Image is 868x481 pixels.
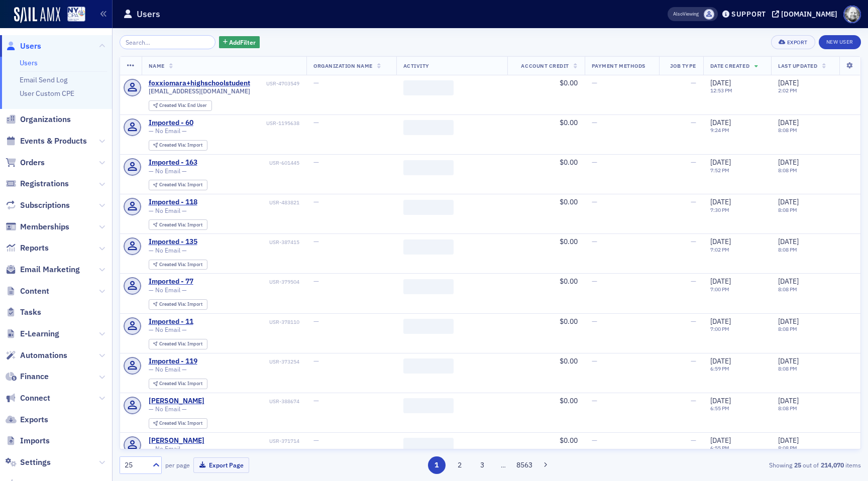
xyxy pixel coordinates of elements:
[20,136,87,147] span: Events & Products
[592,78,597,87] span: —
[691,356,696,366] span: —
[474,456,491,474] button: 3
[149,277,193,286] a: Imported - 77
[159,143,202,148] div: Import
[159,301,187,307] span: Created Via :
[6,243,49,254] a: Reports
[137,8,160,20] h1: Users
[159,302,202,307] div: Import
[560,356,578,366] span: $0.00
[691,237,696,246] span: —
[149,357,197,366] a: Imported - 119
[149,237,197,247] a: Imported - 135
[691,436,696,445] span: —
[159,222,202,228] div: Import
[428,456,446,474] button: 1
[229,38,256,47] span: Add Filter
[159,341,202,347] div: Import
[710,286,729,293] time: 7:00 PM
[20,328,59,339] span: E-Learning
[149,158,197,167] a: Imported - 163
[704,9,714,20] span: Annette Grohman
[710,62,749,69] span: Date Created
[60,7,85,24] a: View Homepage
[560,396,578,405] span: $0.00
[592,237,597,246] span: —
[159,142,187,148] span: Created Via :
[6,200,70,211] a: Subscriptions
[592,356,597,366] span: —
[149,405,187,413] span: — No Email —
[313,277,319,286] span: —
[403,319,454,334] span: ‌
[199,239,299,246] div: USR-387415
[710,317,731,326] span: [DATE]
[20,221,69,232] span: Memberships
[149,286,187,294] span: — No Email —
[20,286,49,297] span: Content
[778,277,799,286] span: [DATE]
[20,393,50,404] span: Connect
[199,358,299,365] div: USR-373254
[778,325,797,332] time: 8:08 PM
[710,78,731,87] span: [DATE]
[149,140,207,151] div: Created Via: Import
[252,80,299,87] div: USR-4703549
[149,379,207,389] div: Created Via: Import
[778,405,797,412] time: 8:08 PM
[403,239,454,255] span: ‌
[149,118,193,128] div: Imported - 60
[778,317,799,326] span: [DATE]
[149,198,197,207] div: Imported - 118
[313,78,319,87] span: —
[20,371,49,382] span: Finance
[159,103,207,108] div: End User
[195,319,299,325] div: USR-378110
[149,62,165,69] span: Name
[159,262,202,268] div: Import
[710,167,729,174] time: 7:52 PM
[560,237,578,246] span: $0.00
[20,243,49,254] span: Reports
[781,10,837,19] div: [DOMAIN_NAME]
[313,197,319,206] span: —
[313,317,319,326] span: —
[313,62,373,69] span: Organization Name
[6,136,87,147] a: Events & Products
[149,366,187,373] span: — No Email —
[778,78,799,87] span: [DATE]
[67,7,85,22] img: SailAMX
[403,80,454,95] span: ‌
[843,6,861,23] span: Profile
[710,246,729,253] time: 7:02 PM
[710,87,732,94] time: 12:53 PM
[670,62,696,69] span: Job Type
[403,438,454,453] span: ‌
[592,197,597,206] span: —
[778,197,799,206] span: [DATE]
[195,120,299,127] div: USR-1195638
[691,317,696,326] span: —
[149,79,250,88] a: foxxiomara+highschoolstudent
[149,418,207,429] div: Created Via: Import
[149,207,187,214] span: — No Email —
[159,421,202,426] div: Import
[6,457,51,468] a: Settings
[560,317,578,326] span: $0.00
[159,420,187,426] span: Created Via :
[165,460,190,469] label: per page
[14,7,60,23] a: SailAMX
[819,460,845,469] strong: 214,070
[691,118,696,127] span: —
[6,286,49,297] a: Content
[313,237,319,246] span: —
[6,393,50,404] a: Connect
[149,317,193,326] a: Imported - 11
[592,62,645,69] span: Payment Methods
[313,158,319,167] span: —
[772,11,841,18] button: [DOMAIN_NAME]
[403,160,454,175] span: ‌
[787,40,808,45] div: Export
